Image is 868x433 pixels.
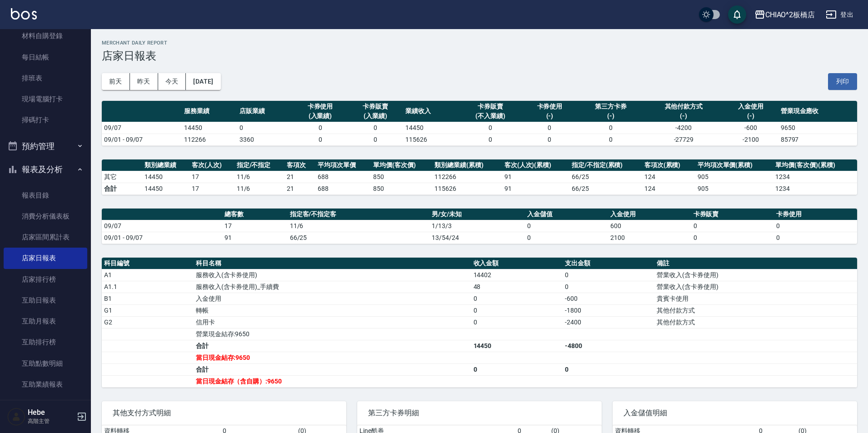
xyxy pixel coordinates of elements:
[751,5,819,24] button: CHIAO^2板橋店
[237,122,293,134] td: 0
[222,232,288,244] td: 91
[403,122,459,134] td: 14450
[522,134,578,145] td: 0
[348,122,403,134] td: 0
[194,352,471,363] td: 當日現金結存:9650
[695,159,773,171] th: 平均項次單價(累積)
[102,73,130,90] button: 前天
[102,134,182,145] td: 09/01 - 09/07
[350,111,401,121] div: (入業績)
[778,134,857,145] td: 85797
[130,73,158,90] button: 昨天
[569,183,642,194] td: 66/25
[194,258,471,269] th: 科目名稱
[471,304,563,316] td: 0
[502,159,569,171] th: 客次(人次)(累積)
[113,408,335,418] span: 其他支付方式明細
[654,281,857,293] td: 營業收入(含卡券使用)
[350,102,401,111] div: 卡券販賣
[293,134,348,145] td: 0
[563,316,654,328] td: -2400
[642,159,695,171] th: 客項次(累積)
[194,340,471,352] td: 合計
[4,134,87,158] button: 預約管理
[4,290,87,311] a: 互助日報表
[563,293,654,304] td: -600
[194,328,471,340] td: 營業現金結存:9650
[725,111,776,121] div: (-)
[563,281,654,293] td: 0
[429,209,525,220] th: 男/女/未知
[4,374,87,395] a: 互助業績報表
[237,101,293,122] th: 店販業績
[577,122,644,134] td: 0
[190,183,234,194] td: 17
[295,102,346,111] div: 卡券使用
[4,311,87,332] a: 互助月報表
[774,209,857,220] th: 卡券使用
[293,122,348,134] td: 0
[194,281,471,293] td: 服務收入(含卡券使用)_手續費
[723,122,778,134] td: -600
[4,227,87,248] a: 店家區間累計表
[4,206,87,227] a: 消費分析儀表板
[186,73,220,90] button: [DATE]
[569,171,642,183] td: 66 / 25
[691,232,774,244] td: 0
[234,171,285,183] td: 11 / 6
[102,258,857,388] table: a dense table
[654,316,857,328] td: 其他付款方式
[647,102,721,111] div: 其他付款方式
[315,183,371,194] td: 688
[765,9,815,20] div: CHIAO^2板橋店
[773,183,857,194] td: 1234
[102,171,142,183] td: 其它
[284,171,315,183] td: 21
[194,269,471,281] td: 服務收入(含卡券使用)
[102,281,194,293] td: A1.1
[429,220,525,232] td: 1/13/3
[563,269,654,281] td: 0
[728,5,746,24] button: save
[11,8,37,20] img: Logo
[723,134,778,145] td: -2100
[102,304,194,316] td: G1
[4,158,87,181] button: 報表及分析
[563,304,654,316] td: -1800
[190,171,234,183] td: 17
[4,25,87,46] a: 材料自購登錄
[432,183,502,194] td: 115626
[471,340,563,352] td: 14450
[142,171,190,183] td: 14450
[102,220,222,232] td: 09/07
[608,220,691,232] td: 600
[102,269,194,281] td: A1
[7,408,25,426] img: Person
[642,183,695,194] td: 124
[194,363,471,375] td: 合計
[142,183,190,194] td: 14450
[102,293,194,304] td: B1
[288,220,430,232] td: 11/6
[654,269,857,281] td: 營業收入(含卡券使用)
[222,209,288,220] th: 總客數
[778,101,857,122] th: 營業現金應收
[4,353,87,374] a: 互助點數明細
[4,68,87,89] a: 排班表
[4,185,87,206] a: 報表目錄
[102,316,194,328] td: G2
[429,232,525,244] td: 13/54/24
[284,159,315,171] th: 客項次
[102,101,857,146] table: a dense table
[461,111,520,121] div: (不入業績)
[563,258,654,269] th: 支出金額
[288,209,430,220] th: 指定客/不指定客
[182,122,237,134] td: 14450
[459,122,522,134] td: 0
[4,332,87,353] a: 互助排行榜
[102,122,182,134] td: 09/07
[4,248,87,269] a: 店家日報表
[194,316,471,328] td: 信用卡
[315,171,371,183] td: 688
[28,417,74,425] p: 高階主管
